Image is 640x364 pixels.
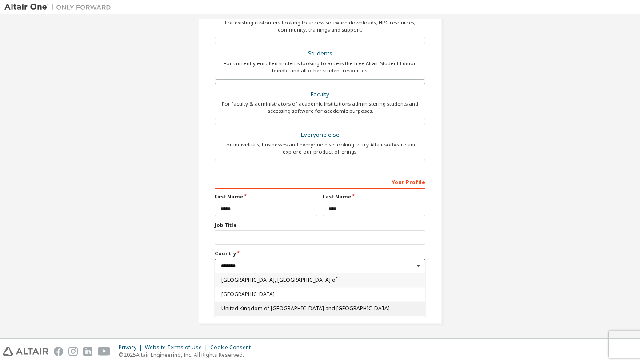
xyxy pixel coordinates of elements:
[220,60,420,74] div: For currently enrolled students looking to access the free Altair Student Edition bundle and all ...
[221,292,419,297] span: [GEOGRAPHIC_DATA]
[4,3,116,12] img: Altair One
[3,347,48,356] img: altair_logo.svg
[215,222,425,229] label: Job Title
[323,193,425,200] label: Last Name
[220,141,420,155] div: For individuals, businesses and everyone else looking to try Altair software and explore our prod...
[119,344,145,351] div: Privacy
[220,19,420,33] div: For existing customers looking to access software downloads, HPC resources, community, trainings ...
[215,250,425,257] label: Country
[98,347,111,356] img: youtube.svg
[83,347,92,356] img: linkedin.svg
[145,344,210,351] div: Website Terms of Use
[215,193,317,200] label: First Name
[220,129,420,141] div: Everyone else
[220,88,420,101] div: Faculty
[221,306,419,311] span: United Kingdom of [GEOGRAPHIC_DATA] and [GEOGRAPHIC_DATA]
[221,277,419,283] span: [GEOGRAPHIC_DATA], [GEOGRAPHIC_DATA] of
[215,174,425,189] div: Your Profile
[54,347,63,356] img: facebook.svg
[220,100,420,115] div: For faculty & administrators of academic institutions administering students and accessing softwa...
[210,344,256,351] div: Cookie Consent
[68,347,78,356] img: instagram.svg
[119,351,256,359] p: © 2025 Altair Engineering, Inc. All Rights Reserved.
[220,47,420,60] div: Students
